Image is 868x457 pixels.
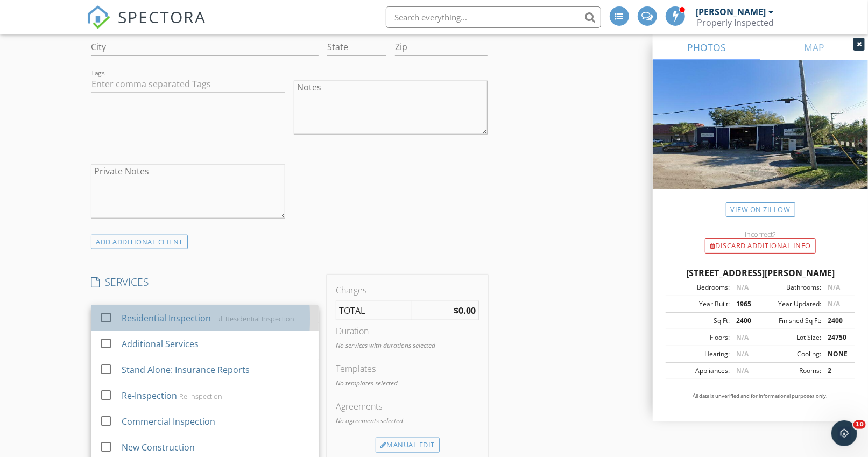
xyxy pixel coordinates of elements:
[669,366,730,376] div: Appliances:
[87,5,110,29] img: The Best Home Inspection Software - Spectora
[736,333,749,342] span: N/A
[831,420,857,446] iframe: Intercom live chat
[653,230,868,238] div: Incorrect?
[376,438,440,453] div: Manual Edit
[705,238,816,254] div: Discard Additional info
[386,6,601,28] input: Search everything...
[336,378,479,388] p: No templates selected
[336,362,479,375] div: Templates
[760,366,821,376] div: Rooms:
[336,416,479,426] p: No agreements selected
[336,301,412,320] td: TOTAL
[760,333,821,342] div: Lot Size:
[669,316,730,326] div: Sq Ft:
[730,299,760,309] div: 1965
[118,5,206,28] span: SPECTORA
[828,299,840,308] span: N/A
[669,283,730,292] div: Bedrooms:
[821,316,852,326] div: 2400
[336,400,479,413] div: Agreements
[760,316,821,326] div: Finished Sq Ft:
[653,60,868,215] img: streetview
[760,299,821,309] div: Year Updated:
[122,338,199,350] div: Additional Services
[122,415,215,428] div: Commercial Inspection
[91,235,188,249] div: ADD ADDITIONAL client
[454,305,476,317] strong: $0.00
[87,15,206,37] a: SPECTORA
[666,266,855,279] div: [STREET_ADDRESS][PERSON_NAME]
[122,312,211,325] div: Residential Inspection
[760,283,821,292] div: Bathrooms:
[730,316,760,326] div: 2400
[828,283,840,292] span: N/A
[760,34,868,60] a: MAP
[336,325,479,338] div: Duration
[736,349,749,358] span: N/A
[213,314,294,323] div: Full Residential Inspection
[122,441,195,454] div: New Construction
[821,333,852,342] div: 24750
[736,366,749,375] span: N/A
[336,341,479,350] p: No services with durations selected
[336,284,479,297] div: Charges
[122,363,250,376] div: Stand Alone: Insurance Reports
[696,6,766,17] div: [PERSON_NAME]
[821,349,852,359] div: NONE
[179,392,222,400] div: Re-Inspection
[697,17,774,28] div: Properly Inspected
[726,202,795,217] a: View on Zillow
[669,333,730,342] div: Floors:
[669,299,730,309] div: Year Built:
[821,366,852,376] div: 2
[91,275,319,289] h4: SERVICES
[736,283,749,292] span: N/A
[666,392,855,400] p: All data is unverified and for informational purposes only.
[853,420,866,429] span: 10
[760,349,821,359] div: Cooling:
[122,389,177,402] div: Re-Inspection
[653,34,760,60] a: PHOTOS
[669,349,730,359] div: Heating:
